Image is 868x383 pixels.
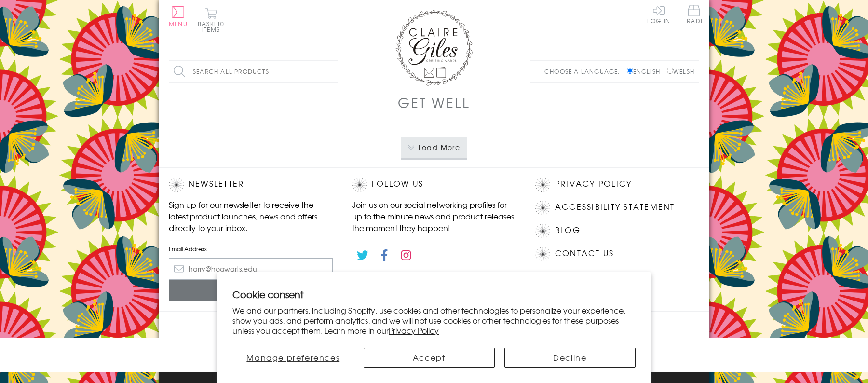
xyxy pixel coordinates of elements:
[202,19,224,34] span: 0 items
[627,67,665,76] label: English
[169,245,333,253] label: Email Address
[555,178,632,191] a: Privacy Policy
[352,178,516,192] h2: Follow Us
[684,5,704,24] span: Trade
[667,68,673,74] input: Welsh
[169,178,333,192] h2: Newsletter
[169,6,188,27] button: Menu
[328,61,338,82] input: Search
[627,68,633,74] input: English
[544,67,625,76] p: Choose a language:
[398,93,470,112] h1: Get Well
[232,305,636,335] p: We and our partners, including Shopify, use cookies and other technologies to personalize your ex...
[504,348,636,368] button: Decline
[401,137,468,158] button: Load More
[364,348,495,368] button: Accept
[169,258,333,280] input: harry@hogwarts.edu
[389,325,439,336] a: Privacy Policy
[555,247,614,260] a: Contact Us
[555,224,581,237] a: Blog
[555,201,675,214] a: Accessibility Statement
[232,348,354,368] button: Manage preferences
[198,8,224,32] button: Basket0 items
[246,352,339,363] span: Manage preferences
[647,5,670,24] a: Log In
[232,287,636,301] h2: Cookie consent
[684,5,704,26] a: Trade
[169,280,333,301] input: Subscribe
[667,67,694,76] label: Welsh
[169,199,333,233] p: Sign up for our newsletter to receive the latest product launches, news and offers directly to yo...
[395,10,473,86] img: Claire Giles Greetings Cards
[169,19,188,28] span: Menu
[352,199,516,233] p: Join us on our social networking profiles for up to the minute news and product releases the mome...
[169,61,338,82] input: Search all products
